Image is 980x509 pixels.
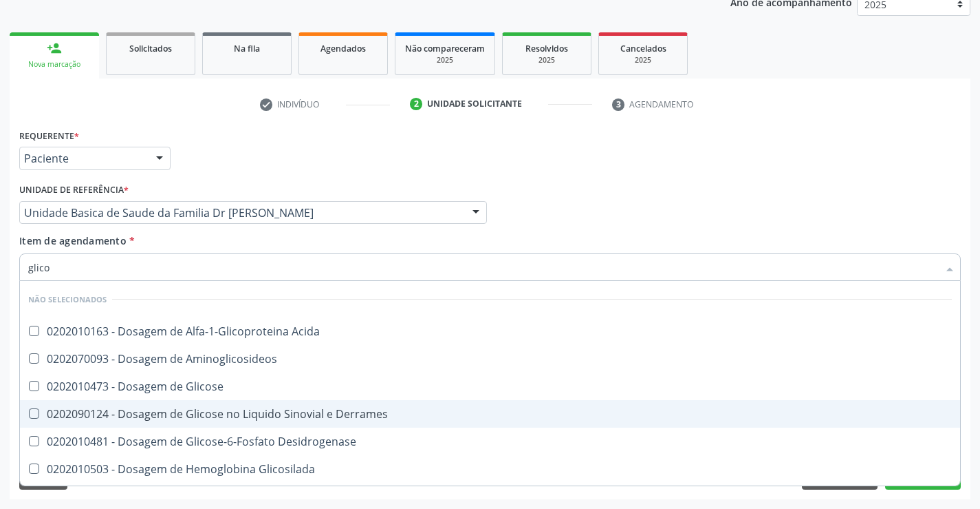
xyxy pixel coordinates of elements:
[525,43,568,54] span: Resolvidos
[28,253,938,281] input: Buscar por procedimentos
[512,55,581,65] div: 2025
[234,43,260,54] span: Na fila
[405,43,485,54] span: Não compareceram
[28,326,952,337] div: 0202010163 - Dosagem de Alfa-1-Glicoproteina Acida
[19,234,127,247] span: Item de agendamento
[24,206,459,220] span: Unidade Basica de Saude da Familia Dr [PERSON_NAME]
[620,43,666,54] span: Cancelados
[19,125,79,147] label: Requerente
[28,408,952,419] div: 0202090124 - Dosagem de Glicose no Liquido Sinovial e Derrames
[609,55,677,65] div: 2025
[427,98,522,110] div: Unidade solicitante
[28,464,952,475] div: 0202010503 - Dosagem de Hemoglobina Glicosilada
[19,180,129,201] label: Unidade de referência
[19,59,89,70] div: Nova marcação
[405,55,485,65] div: 2025
[410,98,422,110] div: 2
[28,381,952,392] div: 0202010473 - Dosagem de Glicose
[28,353,952,364] div: 0202070093 - Dosagem de Aminoglicosideos
[47,41,62,56] div: person_add
[320,43,366,54] span: Agendados
[129,43,172,54] span: Solicitados
[28,436,952,447] div: 0202010481 - Dosagem de Glicose-6-Fosfato Desidrogenase
[24,152,142,165] span: Paciente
